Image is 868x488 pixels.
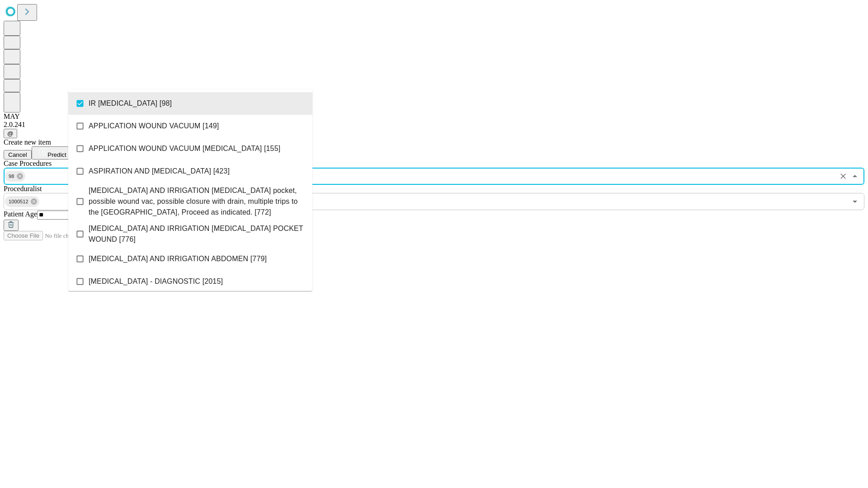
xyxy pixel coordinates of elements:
[849,170,861,183] button: Close
[5,171,25,182] div: 98
[4,160,52,167] span: Scheduled Procedure
[47,151,66,158] span: Predict
[849,195,861,208] button: Open
[89,185,305,218] span: [MEDICAL_DATA] AND IRRIGATION [MEDICAL_DATA] pocket, possible wound vac, possible closure with dr...
[32,146,73,160] button: Predict
[89,253,267,264] span: [MEDICAL_DATA] AND IRRIGATION ABDOMEN [779]
[5,171,18,182] span: 98
[89,223,305,245] span: [MEDICAL_DATA] AND IRRIGATION [MEDICAL_DATA] POCKET WOUND [776]
[89,143,280,154] span: APPLICATION WOUND VACUUM [MEDICAL_DATA] [155]
[89,276,223,287] span: [MEDICAL_DATA] - DIAGNOSTIC [2015]
[837,170,849,183] button: Clear
[89,166,230,177] span: ASPIRATION AND [MEDICAL_DATA] [423]
[4,210,37,218] span: Patient Age
[8,151,27,158] span: Cancel
[4,113,864,121] div: MAY
[5,197,32,207] span: 1000512
[4,138,51,146] span: Create new item
[89,121,219,131] span: APPLICATION WOUND VACUUM [149]
[4,121,864,129] div: 2.0.241
[89,98,172,109] span: IR [MEDICAL_DATA] [98]
[4,150,32,160] button: Cancel
[5,196,39,207] div: 1000512
[4,129,17,138] button: @
[4,185,42,192] span: Proceduralist
[7,130,14,137] span: @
